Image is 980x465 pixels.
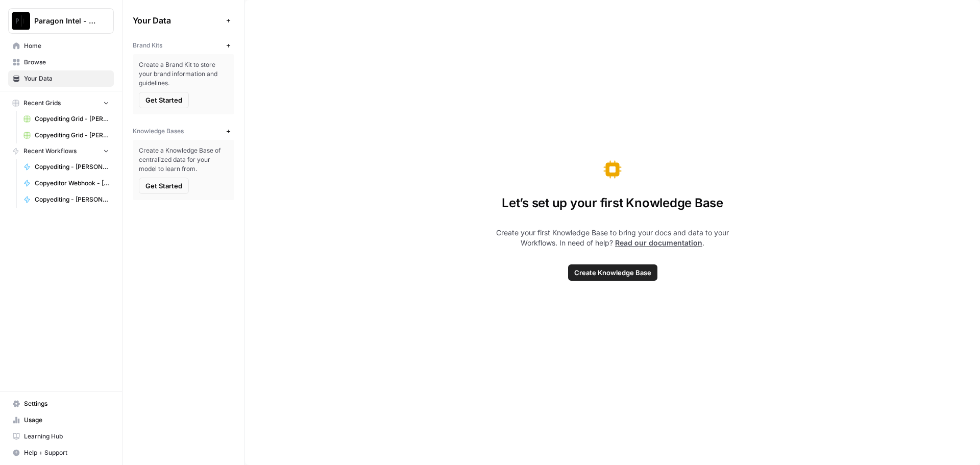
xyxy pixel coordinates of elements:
[139,178,189,194] button: Get Started
[8,428,114,445] a: Learning Hub
[8,95,114,111] button: Recent Grids
[139,92,189,108] button: Get Started
[24,415,109,425] span: Usage
[35,179,109,188] span: Copyeditor Webhook - [PERSON_NAME]
[24,58,109,67] span: Browse
[615,238,702,247] a: Read our documentation
[19,191,114,208] a: Copyediting - [PERSON_NAME]
[139,60,228,88] span: Create a Brand Kit to store your brand information and guidelines.
[24,448,109,457] span: Help + Support
[19,111,114,127] a: Copyediting Grid - [PERSON_NAME]
[24,399,109,408] span: Settings
[8,38,114,54] a: Home
[574,267,651,278] span: Create Knowledge Base
[34,16,96,26] span: Paragon Intel - Copyediting
[8,70,114,87] a: Your Data
[35,195,109,204] span: Copyediting - [PERSON_NAME]
[145,95,182,105] span: Get Started
[12,12,30,30] img: Paragon Intel - Copyediting Logo
[35,131,109,140] span: Copyediting Grid - [PERSON_NAME]
[482,228,743,248] span: Create your first Knowledge Base to bring your docs and data to your Workflows. In need of help? .
[8,412,114,428] a: Usage
[24,41,109,51] span: Home
[19,159,114,175] a: Copyediting - [PERSON_NAME]
[23,146,77,156] span: Recent Workflows
[8,143,114,159] button: Recent Workflows
[24,74,109,83] span: Your Data
[502,195,723,211] span: Let’s set up your first Knowledge Base
[8,396,114,412] a: Settings
[19,127,114,143] a: Copyediting Grid - [PERSON_NAME]
[24,432,109,441] span: Learning Hub
[35,114,109,124] span: Copyediting Grid - [PERSON_NAME]
[8,54,114,70] a: Browse
[35,162,109,172] span: Copyediting - [PERSON_NAME]
[19,175,114,191] a: Copyeditor Webhook - [PERSON_NAME]
[8,8,114,34] button: Workspace: Paragon Intel - Copyediting
[8,445,114,461] button: Help + Support
[23,99,61,108] span: Recent Grids
[568,264,657,281] button: Create Knowledge Base
[145,181,182,191] span: Get Started
[133,14,222,27] span: Your Data
[133,127,184,136] span: Knowledge Bases
[133,41,162,50] span: Brand Kits
[139,146,228,174] span: Create a Knowledge Base of centralized data for your model to learn from.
